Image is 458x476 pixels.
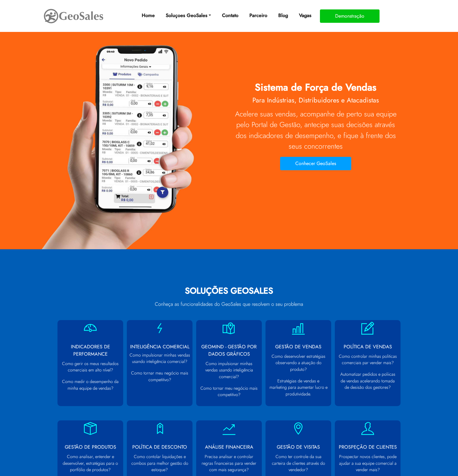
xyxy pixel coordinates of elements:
span: Sistema de Força de Vendas [255,80,376,94]
p: Como tornar meu negócio mais competitivo? [199,385,259,398]
strong: GEOMIND - GESTÃO POR DADOS GRÁFICOS [201,343,257,357]
strong: ANÁLISE FINANCEIRA [205,443,253,450]
p: Como ter controle da sua carteira de clientes através do vendedor? [269,454,328,473]
p: Como contolar liquidações e combos para melhor gestão do estoque? [130,454,189,473]
p: Automatizar pedidos e poliicas de vendas acelerando tomada de desisão dos gestores? [338,371,397,391]
strong: POLÍTICA DE VENDAS [344,343,392,350]
p: Como medir o desempenho da minha equipe de vendas? [61,378,120,391]
button: Conhecer GeoSales [280,157,351,170]
p: Precisa analisar e controlar regras financeiras para vender com mais segurança? [199,454,259,473]
p: Como impulsionar minhas vendas usando inteligência comercial? [129,352,191,365]
strong: INDICADORES DE PERFORMANCE [71,343,110,357]
a: Parceiro [247,9,270,22]
strong: GESTÃO DE VENDAS [275,343,321,350]
strong: GESTÃO DE PRODUTOS [65,443,116,450]
p: Como tornar meu negócio mais competitivo? [129,370,191,383]
h2: SOLUÇÕES GEOSALES [60,286,398,299]
strong: INTELIGÊNCIA COMERCIAL [130,343,189,350]
a: Contato [220,9,241,22]
strong: PROSPEÇÃO DE CLIENTES [339,443,397,450]
img: GeoSales [43,8,104,25]
p: Como impulsionar minhas vendas usando inteligência comercial? [199,360,259,380]
p: Como desenvolver estratégias observando a atuação do produto? [269,353,328,373]
p: Conheça as funcionalidades do GeoSales que resolvem o seu problema [60,300,398,308]
a: Home [139,9,157,22]
p: Como controlar minhas politicas comerciais par vender mais? [338,353,397,366]
strong: POLÍTICA DE DESCONTO [132,443,187,450]
h2: Para Indústrias, Distribuidores e Atacadistas [234,96,398,107]
a: Soluçoes GeoSales [163,9,213,22]
p: Como analisar, entender e desenvolver, estratégias para o portfólio de produtos? [61,454,120,473]
p: Prospectar novos clientes, pode ajudar a sua equipe comercial a vender mais? [338,454,397,473]
p: Como gerir os meus resultados comerciais em alto nível? [61,360,120,374]
p: Acelere suas vendas, acompanhe de perto sua equipe pelo Portal de Gestão, antecipe suas decisões ... [234,109,398,152]
p: Estratégias de vendas e marketing para aumentar lucro e produtividade. [269,378,328,398]
button: Demonstração [320,9,380,23]
strong: GESTÃO DE VISITAS [277,443,320,450]
a: Vagas [297,9,314,22]
a: Blog [276,9,290,22]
